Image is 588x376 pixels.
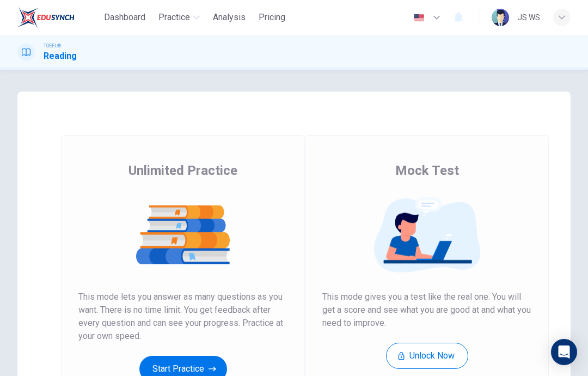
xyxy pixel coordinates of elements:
[78,290,287,343] span: This mode lets you answer as many questions as you want. There is no time limit. You get feedback...
[259,11,285,24] span: Pricing
[395,162,459,179] span: Mock Test
[254,8,290,27] button: Pricing
[551,339,577,365] div: Open Intercom Messenger
[158,11,190,24] span: Practice
[17,7,75,28] img: EduSynch logo
[104,11,145,24] span: Dashboard
[100,8,150,27] button: Dashboard
[386,343,468,369] button: Unlock Now
[17,7,100,28] a: EduSynch logo
[44,42,61,50] span: TOEFL®
[412,14,426,22] img: en
[518,11,540,24] div: ๋JS WS
[209,8,250,27] button: Analysis
[492,9,509,26] img: Profile picture
[322,290,531,330] span: This mode gives you a test like the real one. You will get a score and see what you are good at a...
[154,8,204,27] button: Practice
[128,162,237,179] span: Unlimited Practice
[44,50,77,63] h1: Reading
[213,11,246,24] span: Analysis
